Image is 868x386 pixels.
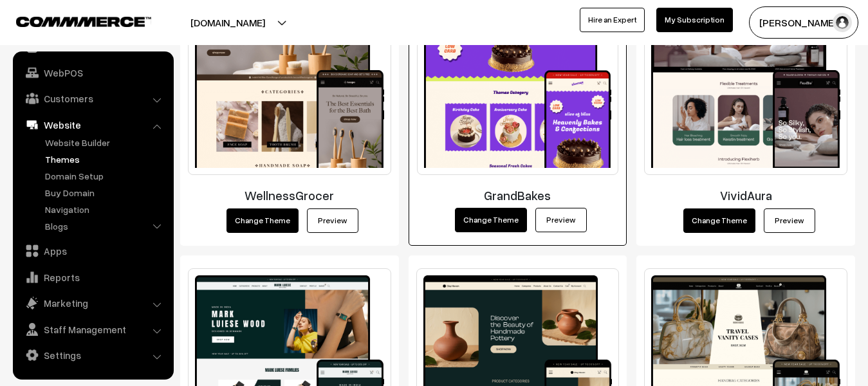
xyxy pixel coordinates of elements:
[749,6,858,39] button: [PERSON_NAME]
[16,266,169,289] a: Reports
[417,188,619,203] h3: GrandBakes
[683,208,755,233] button: Change Theme
[42,186,169,199] a: Buy Domain
[16,113,169,136] a: Website
[833,13,852,32] img: user
[145,6,310,39] button: [DOMAIN_NAME]
[16,318,169,341] a: Staff Management
[16,61,169,84] a: WebPOS
[16,239,169,262] a: Apps
[42,203,169,216] a: Navigation
[16,344,169,367] a: Settings
[535,208,587,232] a: Preview
[16,291,169,315] a: Marketing
[16,13,129,28] a: COMMMERCE
[42,152,169,166] a: Themes
[455,208,527,232] button: Change Theme
[764,208,815,233] a: Preview
[42,219,169,233] a: Blogs
[42,136,169,149] a: Website Builder
[16,87,169,110] a: Customers
[42,169,169,183] a: Domain Setup
[226,208,299,233] button: Change Theme
[188,188,391,203] h3: WellnessGrocer
[16,17,151,26] img: COMMMERCE
[644,188,847,203] h3: VividAura
[656,8,733,32] a: My Subscription
[307,208,358,233] a: Preview
[580,8,645,32] a: Hire an Expert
